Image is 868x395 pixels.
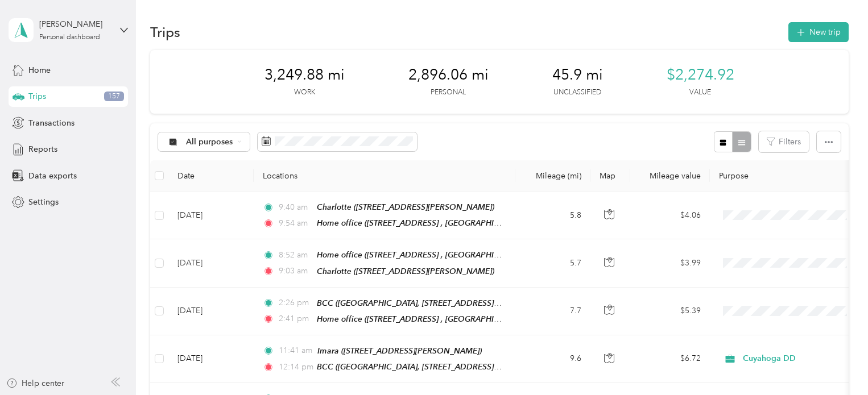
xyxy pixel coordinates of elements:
[150,26,180,38] h1: Trips
[294,88,315,98] p: Work
[279,361,311,373] span: 12:14 pm
[28,117,75,129] span: Transactions
[168,239,254,287] td: [DATE]
[515,160,590,192] th: Mileage (mi)
[28,170,77,182] span: Data exports
[408,66,489,84] span: 2,896.06 mi
[317,314,611,324] span: Home office ([STREET_ADDRESS] , [GEOGRAPHIC_DATA], [GEOGRAPHIC_DATA])
[28,64,51,76] span: Home
[317,362,667,372] span: BCC ([GEOGRAPHIC_DATA], [STREET_ADDRESS] , [GEOGRAPHIC_DATA], [GEOGRAPHIC_DATA])
[630,288,710,335] td: $5.39
[186,138,233,146] span: All purposes
[759,131,809,152] button: Filters
[515,192,590,239] td: 5.8
[317,218,611,228] span: Home office ([STREET_ADDRESS] , [GEOGRAPHIC_DATA], [GEOGRAPHIC_DATA])
[279,249,311,261] span: 8:52 am
[168,160,254,192] th: Date
[279,217,311,230] span: 9:54 am
[39,34,100,41] div: Personal dashboard
[515,288,590,335] td: 7.7
[104,92,124,102] span: 157
[630,239,710,287] td: $3.99
[279,344,312,357] span: 11:41 am
[431,88,466,98] p: Personal
[667,66,734,84] span: $2,274.92
[168,288,254,335] td: [DATE]
[28,143,57,155] span: Reports
[804,331,868,395] iframe: Everlance-gr Chat Button Frame
[6,377,64,389] button: Help center
[630,160,710,192] th: Mileage value
[317,250,611,260] span: Home office ([STREET_ADDRESS] , [GEOGRAPHIC_DATA], [GEOGRAPHIC_DATA])
[39,18,110,30] div: [PERSON_NAME]
[28,90,46,102] span: Trips
[317,267,494,276] span: Charlotte ([STREET_ADDRESS][PERSON_NAME])
[788,22,849,42] button: New trip
[28,196,59,208] span: Settings
[168,192,254,239] td: [DATE]
[254,160,515,192] th: Locations
[168,335,254,383] td: [DATE]
[317,346,482,355] span: Imara ([STREET_ADDRESS][PERSON_NAME])
[515,239,590,287] td: 5.7
[630,335,710,383] td: $6.72
[279,297,311,309] span: 2:26 pm
[279,313,311,325] span: 2:41 pm
[743,352,847,365] span: Cuyahoga DD
[264,66,345,84] span: 3,249.88 mi
[552,66,603,84] span: 45.9 mi
[279,201,311,214] span: 9:40 am
[317,202,494,211] span: Charlotte ([STREET_ADDRESS][PERSON_NAME])
[317,298,667,308] span: BCC ([GEOGRAPHIC_DATA], [STREET_ADDRESS] , [GEOGRAPHIC_DATA], [GEOGRAPHIC_DATA])
[590,160,630,192] th: Map
[279,265,311,277] span: 9:03 am
[553,88,601,98] p: Unclassified
[630,192,710,239] td: $4.06
[515,335,590,383] td: 9.6
[689,88,711,98] p: Value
